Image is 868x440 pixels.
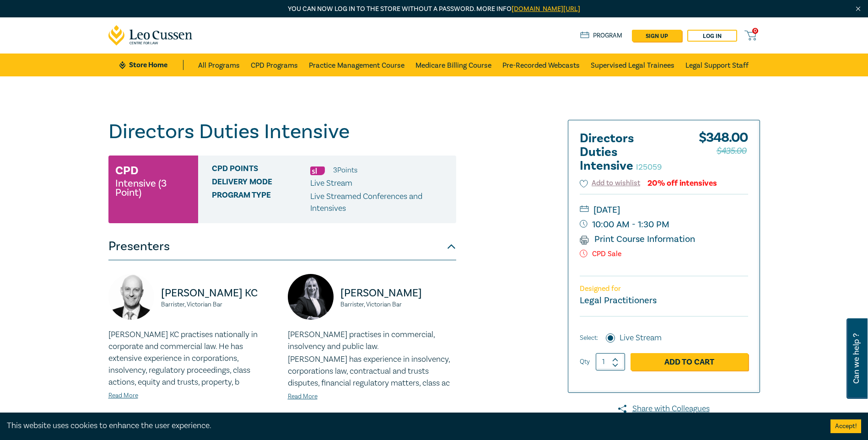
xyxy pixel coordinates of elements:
h2: Directors Duties Intensive [580,132,680,173]
a: Read More [288,392,318,401]
button: Add to wishlist [580,178,641,188]
a: sign up [632,30,682,42]
a: Share with Colleagues [568,403,760,415]
span: Live Stream [310,178,352,188]
small: Intensive (3 Point) [115,179,191,197]
a: Read More [108,392,138,400]
div: This website uses cookies to enhance the user experience. [7,420,817,432]
span: Select: [580,333,598,343]
p: CPD Sale [580,250,748,258]
small: I25059 [636,162,662,172]
small: 10:00 AM - 1:30 PM [580,217,748,232]
a: [DOMAIN_NAME][URL] [512,5,580,13]
a: Pre-Recorded Webcasts [502,54,580,76]
span: 0 [752,28,758,34]
div: $ 348.00 [699,132,748,177]
a: Print Course Information [580,233,695,245]
label: Qty [580,357,590,367]
p: [PERSON_NAME] has experience in insolvency, corporations law, contractual and trusts disputes, fi... [288,354,456,389]
p: You can now log in to the store without a password. More info [108,4,760,14]
div: 20% off intensives [647,179,717,188]
span: CPD Points [212,164,310,176]
button: Presenters [108,233,456,260]
label: Live Stream [620,332,662,344]
a: CPD Programs [251,54,298,76]
p: [PERSON_NAME] [340,286,456,300]
img: https://s3.ap-southeast-2.amazonaws.com/leo-cussen-store-production-content/Contacts/Panagiota%20... [288,274,334,320]
span: $435.00 [717,144,747,158]
span: Delivery Mode [212,177,310,189]
a: Legal Support Staff [685,54,749,76]
a: Practice Management Course [309,54,404,76]
small: [DATE] [580,203,748,217]
h3: CPD [115,162,138,179]
p: [PERSON_NAME] KC [161,286,277,300]
a: Supervised Legal Trainees [591,54,674,76]
a: Store Home [119,60,183,70]
img: Substantive Law [310,166,325,175]
h1: Directors Duties Intensive [108,120,456,144]
p: Designed for [580,284,748,293]
span: Can we help ? [852,324,861,393]
input: 1 [596,353,625,370]
a: All Programs [198,54,240,76]
small: Legal Practitioners [580,295,657,306]
a: Log in [687,30,737,42]
a: Program [580,31,623,41]
a: Add to Cart [631,353,748,370]
p: [PERSON_NAME] practises in commercial, insolvency and public law. [288,329,456,353]
p: Live Streamed Conferences and Intensives [310,191,449,215]
a: Medicare Billing Course [415,54,491,76]
small: Barrister, Victorian Bar [161,301,277,308]
p: [PERSON_NAME] KC practises nationally in corporate and commercial law. He has extensive experienc... [108,329,277,388]
small: Barrister, Victorian Bar [340,301,456,308]
span: Program type [212,191,310,215]
button: Accept cookies [830,419,861,433]
li: 3 Point s [333,164,357,176]
img: https://s3.ap-southeast-2.amazonaws.com/leo-cussen-store-production-content/Contacts/Oren%20Bigos... [108,274,154,320]
img: Close [854,5,862,13]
